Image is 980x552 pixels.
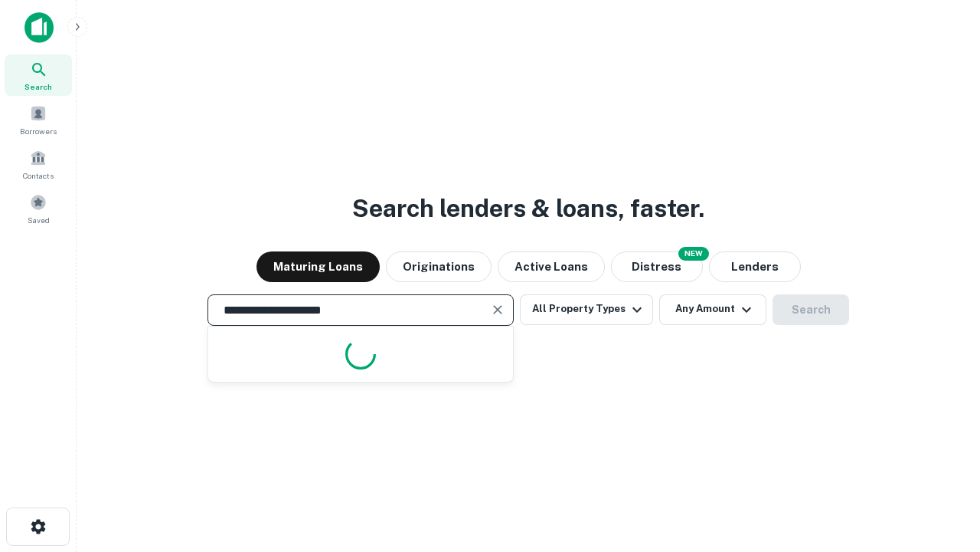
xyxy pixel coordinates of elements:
button: Maturing Loans [256,251,380,282]
button: Search distressed loans with lien and other non-mortgage details. [611,251,703,282]
button: Clear [487,299,508,320]
a: Borrowers [5,99,72,140]
button: Any Amount [659,294,766,325]
img: capitalize-icon.png [24,12,54,43]
a: Search [5,54,72,96]
h3: Search lenders & loans, faster. [352,190,704,227]
iframe: Chat Widget [903,429,980,503]
a: Saved [5,188,72,229]
button: Active Loans [498,251,605,282]
button: Lenders [709,251,801,282]
div: NEW [678,247,709,261]
span: Search [24,80,52,93]
button: All Property Types [520,294,653,325]
span: Borrowers [20,125,57,137]
span: Contacts [23,169,54,182]
a: Contacts [5,143,72,185]
span: Saved [28,214,50,226]
button: Originations [386,251,492,282]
